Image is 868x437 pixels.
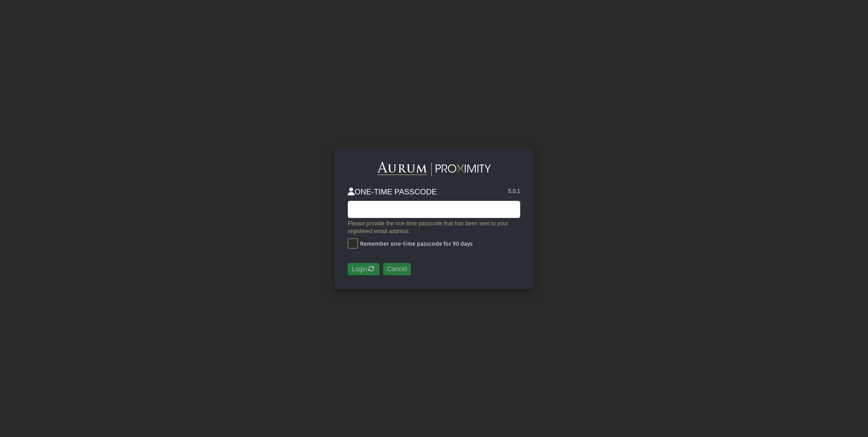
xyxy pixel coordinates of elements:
[348,263,380,276] button: Login
[348,188,437,197] h3: ONE-TIME PASSCODE
[383,263,411,276] button: Cancel
[377,162,491,177] img: Aurum-Proximity%20white.svg
[348,220,520,235] div: Please provide the one-time passcode that has been sent to your registered email address.
[358,240,473,247] span: Remember one-time passcode for 90 days
[508,188,520,201] div: 5.0.1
